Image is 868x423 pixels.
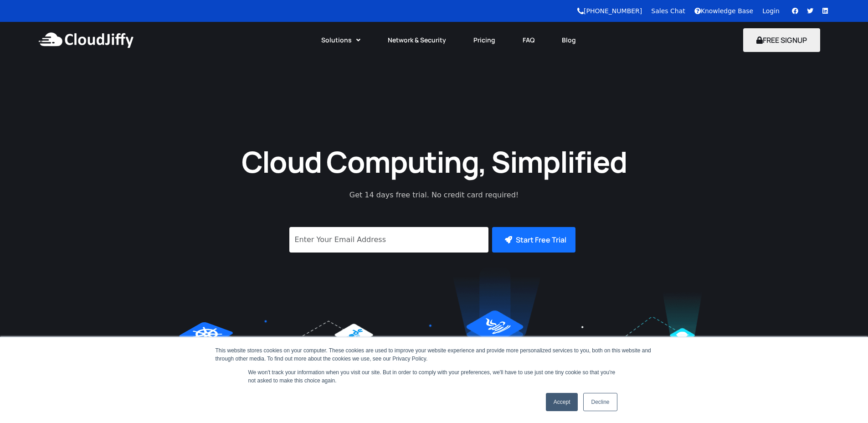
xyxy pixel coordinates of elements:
[694,7,754,15] a: Knowledge Base
[743,35,820,45] a: FREE SIGNUP
[492,227,575,253] button: Start Free Trial
[460,30,509,50] a: Pricing
[308,30,374,50] a: Solutions
[548,30,590,50] a: Blog
[248,368,620,385] p: We won't track your information when you visit our site. But in order to comply with your prefere...
[509,30,548,50] a: FAQ
[546,393,578,411] a: Accept
[289,227,488,253] input: Enter Your Email Address
[577,7,642,15] a: [PHONE_NUMBER]
[216,346,653,363] div: This website stores cookies on your computer. These cookies are used to improve your website expe...
[229,143,639,181] h1: Cloud Computing, Simplified
[651,7,685,15] a: Sales Chat
[583,393,617,411] a: Decline
[374,30,460,50] a: Network & Security
[309,190,560,201] p: Get 14 days free trial. No credit card required!
[743,28,820,52] button: FREE SIGNUP
[762,7,780,15] a: Login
